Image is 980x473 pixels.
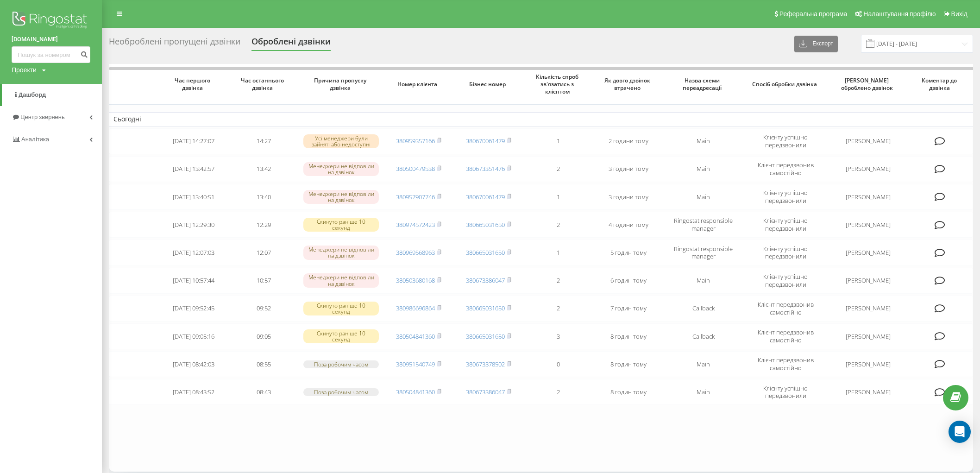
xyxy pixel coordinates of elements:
a: 380665031650 [466,332,505,341]
a: 380670061479 [466,137,505,145]
a: 380957907746 [396,193,435,201]
span: Реферальна програма [779,10,848,18]
td: 6 годин тому [593,268,663,294]
div: Необроблені пропущені дзвінки [109,37,240,51]
td: Main [663,156,743,182]
a: 380969568963 [396,248,435,257]
td: Main [663,379,743,405]
span: Час останнього дзвінка [236,77,291,91]
td: Клієнту успішно передзвонили [743,240,828,265]
td: Клієнт передзвонив самостійно [743,351,828,377]
a: 380673378502 [466,360,505,368]
td: 2 години тому [593,128,663,154]
td: 0 [523,351,593,377]
td: Клієнт передзвонив самостійно [743,156,828,182]
td: [DATE] 09:52:45 [159,296,229,322]
td: Сьогодні [109,112,973,126]
div: Проекти [12,65,37,75]
div: Скинуто раніше 10 секунд [303,218,379,232]
span: Бізнес номер [461,81,516,88]
td: Клієнт передзвонив самостійно [743,296,828,322]
td: 10:57 [229,268,299,294]
td: 1 [523,240,593,265]
td: Main [663,268,743,294]
td: [PERSON_NAME] [828,268,908,294]
a: 380504841360 [396,332,435,341]
td: 12:07 [229,240,299,265]
td: 3 години тому [593,184,663,210]
td: Клієнту успішно передзвонили [743,128,828,154]
td: [DATE] 14:27:07 [159,128,229,154]
div: Менеджери не відповіли на дзвінок [303,190,379,204]
div: Скинуто раніше 10 секунд [303,329,379,343]
td: [PERSON_NAME] [828,128,908,154]
img: Ringostat logo [12,9,90,32]
span: Дашборд [19,91,46,98]
div: Оброблені дзвінки [251,37,331,51]
td: Main [663,184,743,210]
td: [PERSON_NAME] [828,323,908,349]
td: 13:40 [229,184,299,210]
a: 380665031650 [466,221,505,229]
td: 3 [523,323,593,349]
td: 08:55 [229,351,299,377]
td: [PERSON_NAME] [828,379,908,405]
td: [DATE] 09:05:16 [159,323,229,349]
div: Скинуто раніше 10 секунд [303,302,379,315]
a: 380673386047 [466,388,505,396]
input: Пошук за номером [12,46,90,63]
a: 380503680168 [396,276,435,284]
td: 4 години тому [593,212,663,238]
td: Клієнту успішно передзвонили [743,212,828,238]
a: 380974572423 [396,221,435,229]
td: [PERSON_NAME] [828,184,908,210]
td: 13:42 [229,156,299,182]
td: [PERSON_NAME] [828,156,908,182]
div: Поза робочим часом [303,360,379,368]
div: Поза робочим часом [303,388,379,396]
span: Вихід [951,10,967,18]
td: Клієнту успішно передзвонили [743,379,828,405]
div: Менеджери не відповіли на дзвінок [303,246,379,259]
button: Експорт [794,36,838,52]
td: 3 години тому [593,156,663,182]
div: Усі менеджери були зайняті або недоступні [303,134,379,148]
span: Центр звернень [20,114,65,120]
span: [PERSON_NAME] оброблено дзвінок [836,77,900,91]
a: 380665031650 [466,304,505,312]
td: [PERSON_NAME] [828,296,908,322]
td: 8 годин тому [593,379,663,405]
td: 12:29 [229,212,299,238]
a: Дашборд [2,84,102,106]
div: Open Intercom Messenger [949,421,971,443]
td: [DATE] 12:07:03 [159,240,229,265]
td: Клієнту успішно передзвонили [743,184,828,210]
td: 8 годин тому [593,351,663,377]
span: Налаштування профілю [863,10,936,18]
td: 08:43 [229,379,299,405]
td: Клієнту успішно передзвонили [743,268,828,294]
a: 380986696864 [396,304,435,312]
span: Назва схеми переадресації [672,77,735,91]
div: Менеджери не відповіли на дзвінок [303,273,379,287]
span: Кількість спроб зв'язатись з клієнтом [531,73,586,95]
td: 8 годин тому [593,323,663,349]
td: [DATE] 10:57:44 [159,268,229,294]
td: [DATE] 08:42:03 [159,351,229,377]
div: Менеджери не відповіли на дзвінок [303,162,379,176]
span: Як довго дзвінок втрачено [601,77,656,91]
a: 380500479538 [396,164,435,173]
td: Main [663,351,743,377]
td: 5 годин тому [593,240,663,265]
td: Ringostat responsible manager [663,240,743,265]
a: 380951540749 [396,360,435,368]
td: Callback [663,323,743,349]
td: Callback [663,296,743,322]
td: [PERSON_NAME] [828,212,908,238]
td: 2 [523,296,593,322]
td: 7 годин тому [593,296,663,322]
td: 14:27 [229,128,299,154]
a: 380665031650 [466,248,505,257]
a: 380673386047 [466,276,505,284]
td: 1 [523,184,593,210]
